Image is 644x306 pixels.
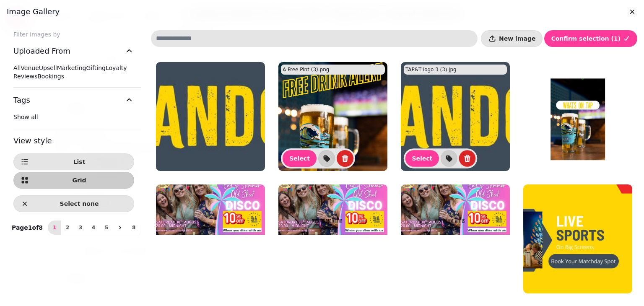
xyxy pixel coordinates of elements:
span: List [31,159,127,165]
button: Tags [13,88,134,113]
span: Select [412,156,432,161]
span: 1 [51,225,58,230]
span: Gifting [86,65,106,71]
span: 3 [77,225,84,230]
span: Bookings [37,73,64,80]
img: TAP&T logo 3 (3).jpg [401,62,510,171]
button: Select [405,150,439,167]
span: 5 [103,225,110,230]
span: Reviews [13,73,37,80]
span: 4 [90,225,97,230]
p: TAP&T logo 3 (3).jpg [405,66,457,73]
span: Confirm selection ( 1 ) [551,36,621,41]
img: Peterborough High Skool Disco .png [401,184,510,293]
p: A Free Pint (3).png [283,66,329,73]
div: Uploaded From [13,64,134,87]
span: 8 [130,225,137,230]
nav: Pagination [48,220,140,235]
span: Grid [31,177,127,183]
p: Page 1 of 8 [8,223,46,232]
button: delete [459,150,476,167]
button: Uploaded From [13,39,134,64]
button: 2 [61,220,74,235]
button: 1 [48,220,61,235]
label: Filter images by [7,30,141,39]
img: What’s on Tap (1).png [523,62,632,171]
h3: Image gallery [7,7,637,17]
button: 5 [100,220,113,235]
button: 8 [127,220,140,235]
button: 3 [74,220,87,235]
button: List [13,153,134,170]
button: Select none [13,195,134,212]
img: Peterborough High Skool Disco (2).png [156,184,265,293]
button: next [113,220,127,235]
span: Loyalty [106,65,127,71]
img: A Free Pint (3).png [278,62,387,171]
span: 2 [64,225,71,230]
button: 4 [87,220,100,235]
span: Marketing [57,65,86,71]
img: Live.png [523,184,632,293]
button: New image [481,30,543,47]
span: Select [289,156,310,161]
span: Upsell [39,65,57,71]
img: Peterborough High Skool Disco (1).png [278,184,387,293]
div: Tags [13,113,134,128]
span: New image [499,36,535,41]
button: Select [283,150,317,167]
button: delete [337,150,353,167]
span: Show all [13,114,38,120]
span: Select none [31,201,127,207]
h3: View style [13,135,134,147]
span: All [13,65,21,71]
button: Grid [13,172,134,189]
span: Venue [21,65,39,71]
button: Confirm selection (1) [544,30,637,47]
img: TAP&T logo 3 (3).jpg [156,62,265,171]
